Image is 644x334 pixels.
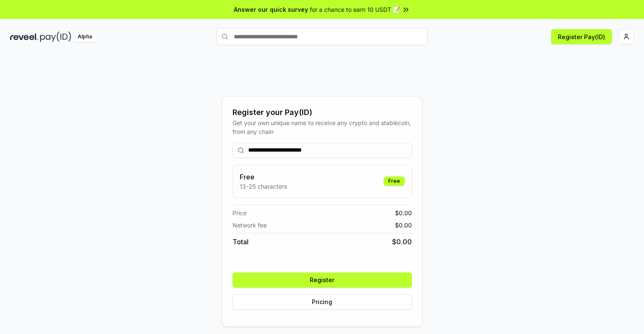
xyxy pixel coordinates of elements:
[240,182,287,191] p: 13-25 characters
[233,294,412,310] button: Pricing
[233,237,249,247] span: Total
[384,176,405,186] div: Free
[240,172,287,182] h3: Free
[233,118,412,136] div: Get your own unique name to receive any crypto and stablecoin, from any chain
[233,273,412,288] button: Register
[73,32,97,42] div: Alpha
[40,32,71,42] img: pay_id
[395,221,412,230] span: $ 0.00
[233,221,267,230] span: Network fee
[234,5,308,14] span: Answer our quick survey
[10,32,38,42] img: reveel_dark
[233,208,246,217] span: Price
[551,29,612,44] button: Register Pay(ID)
[392,237,412,247] span: $ 0.00
[233,107,412,118] div: Register your Pay(ID)
[395,208,412,217] span: $ 0.00
[310,5,400,14] span: for a chance to earn 10 USDT 📝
